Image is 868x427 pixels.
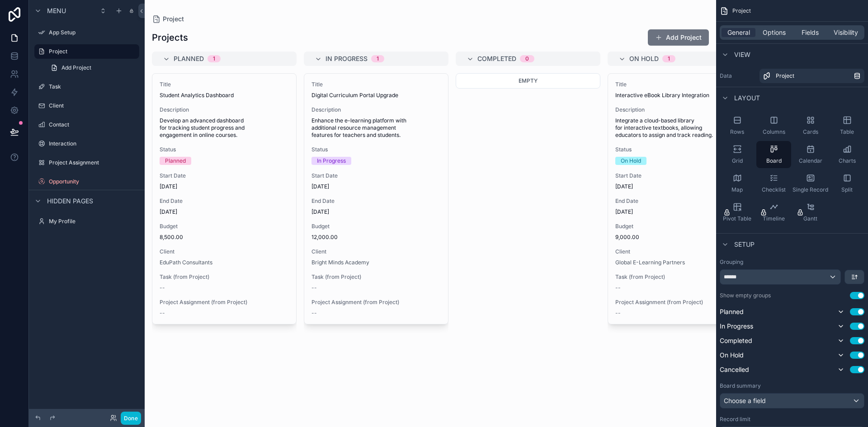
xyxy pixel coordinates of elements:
span: Timeline [763,215,785,222]
span: Pivot Table [723,215,751,222]
a: Opportunity [34,174,139,189]
label: Contact [49,121,137,128]
span: Layout [734,94,760,103]
span: Map [731,186,743,193]
span: Project [776,72,794,80]
a: App Setup [34,25,139,40]
label: Show empty groups [720,292,771,299]
label: Data [720,72,756,80]
button: Single Record [793,170,828,197]
span: Fields [802,28,819,37]
span: Rows [730,128,744,136]
button: Checklist [756,170,791,197]
button: Done [121,412,141,425]
span: In Progress [720,322,753,331]
span: Project [732,7,751,14]
label: Client [49,102,137,109]
span: Cancelled [720,365,749,374]
button: Grid [720,141,755,168]
span: View [734,50,750,59]
a: My Profile [34,214,139,229]
span: Charts [839,157,856,164]
button: Cards [793,112,828,139]
a: Client [34,99,139,113]
span: General [727,28,750,37]
span: Add Project [61,64,91,71]
span: Calendar [799,157,822,164]
span: Split [841,186,853,193]
a: Interaction [34,136,139,151]
span: Checklist [762,186,786,193]
span: Setup [734,240,755,249]
a: Add Project [45,61,139,75]
span: Board [766,157,782,164]
button: Columns [756,112,791,139]
button: Rows [720,112,755,139]
label: My Profile [49,218,137,225]
label: Board summary [720,382,761,389]
button: Table [830,112,864,139]
span: Single Record [793,186,828,193]
span: Menu [47,6,66,15]
button: Board [756,141,791,168]
span: Table [840,128,854,136]
button: Calendar [793,141,828,168]
a: Contact [34,117,139,132]
a: Project [34,44,139,59]
button: Charts [830,141,864,168]
span: Hidden pages [47,197,93,206]
span: Options [763,28,786,37]
span: On Hold [720,351,744,360]
span: Visibility [834,28,858,37]
a: Project [759,69,864,83]
button: Split [830,170,864,197]
span: Cards [803,128,818,136]
label: Interaction [49,140,137,147]
button: Timeline [756,199,791,226]
a: Project Assignment [34,155,139,170]
a: Task [34,80,139,94]
button: Gantt [793,199,828,226]
span: Columns [763,128,785,136]
span: Planned [720,307,744,316]
label: App Setup [49,29,137,36]
label: Project Assignment [49,159,137,166]
label: Grouping [720,258,743,266]
button: Map [720,170,755,197]
button: Pivot Table [720,199,755,226]
div: Choose a field [720,394,864,408]
span: Completed [720,336,752,345]
label: Opportunity [49,178,137,185]
span: Gantt [803,215,817,222]
label: Task [49,83,137,90]
button: Choose a field [720,393,864,408]
label: Project [49,48,134,55]
span: Grid [732,157,743,164]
